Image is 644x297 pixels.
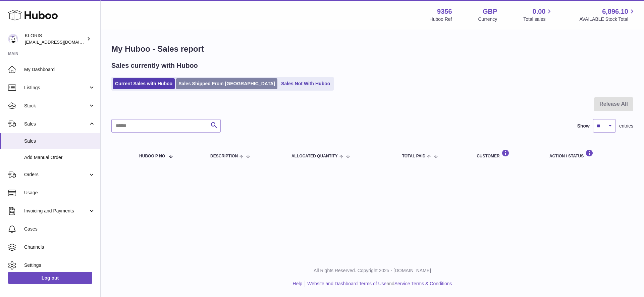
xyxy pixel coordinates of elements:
[113,78,175,89] a: Current Sales with Huboo
[24,171,88,178] span: Orders
[523,7,553,22] a: 0.00 Total sales
[402,154,426,158] span: Total paid
[210,154,238,158] span: Description
[483,7,497,16] strong: GBP
[24,121,88,127] span: Sales
[24,138,95,144] span: Sales
[602,7,628,16] span: 6,896.10
[477,149,536,158] div: Customer
[24,154,95,161] span: Add Manual Order
[24,226,95,232] span: Cases
[24,262,95,268] span: Settings
[307,281,386,286] a: Website and Dashboard Terms of Use
[293,281,303,286] a: Help
[25,33,85,45] div: KLORIS
[430,16,452,22] div: Huboo Ref
[394,281,452,286] a: Service Terms & Conditions
[111,44,633,54] h1: My Huboo - Sales report
[577,123,590,129] label: Show
[106,267,639,274] p: All Rights Reserved. Copyright 2025 - [DOMAIN_NAME]
[25,39,99,45] span: [EMAIL_ADDRESS][DOMAIN_NAME]
[24,208,88,214] span: Invoicing and Payments
[8,34,18,44] img: huboo@kloriscbd.com
[176,78,277,89] a: Sales Shipped From [GEOGRAPHIC_DATA]
[291,154,338,158] span: ALLOCATED Quantity
[111,61,198,70] h2: Sales currently with Huboo
[478,16,497,22] div: Currency
[24,103,88,109] span: Stock
[579,16,636,22] span: AVAILABLE Stock Total
[279,78,332,89] a: Sales Not With Huboo
[579,7,636,22] a: 6,896.10 AVAILABLE Stock Total
[533,7,546,16] span: 0.00
[139,154,165,158] span: Huboo P no
[619,123,633,129] span: entries
[437,7,452,16] strong: 9356
[24,85,88,91] span: Listings
[24,190,95,196] span: Usage
[305,281,452,287] li: and
[24,244,95,250] span: Channels
[523,16,553,22] span: Total sales
[8,272,92,284] a: Log out
[549,149,627,158] div: Action / Status
[24,66,95,73] span: My Dashboard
